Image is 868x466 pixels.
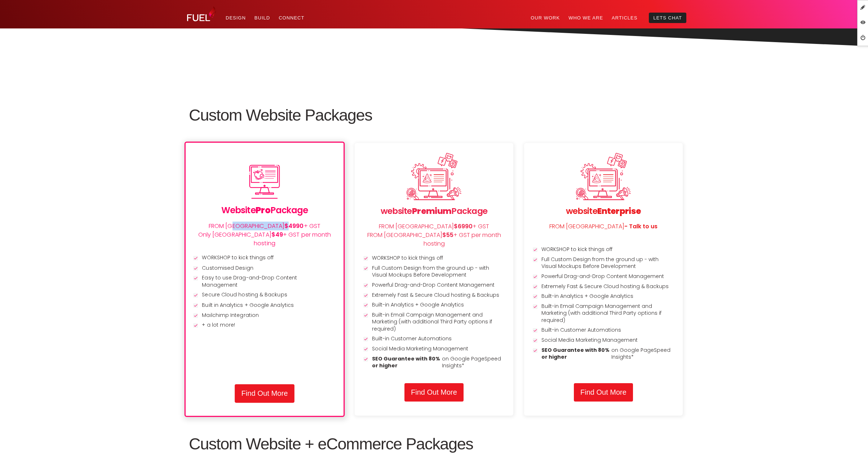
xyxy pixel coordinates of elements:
li: Customised Design [195,264,334,272]
h2: Custom Website Packages [189,106,679,125]
a: Design [221,13,250,23]
a: Our Work [526,13,564,23]
a: Connect [274,13,309,23]
a: Articles [607,13,642,23]
li: Easy to use Drag-and-Drop Content Management [195,274,334,289]
li: WORKSHOP to kick things off [195,254,334,261]
li: Secure Cloud hosting & Backups [195,292,334,299]
img: Fuel Design Ltd - Website design and development company in North Shore, Auckland [187,6,216,21]
li: Mailchimp Integration [195,312,334,319]
span: Pro [256,204,270,216]
a: Who We Are [564,13,607,23]
p: FROM [GEOGRAPHIC_DATA] + GST Only [GEOGRAPHIC_DATA] + GST per month hosting [191,222,338,248]
span: $49 [271,230,283,239]
span: Talk to us about our websitePRO package [235,384,294,403]
a: Find Out More [235,384,294,403]
h3: Website Package [189,203,340,218]
span: $4990 [284,222,304,230]
li: Built in Analytics + Google Analytics [195,302,334,309]
li: + a lot more! [195,322,334,329]
a: Lets Chat [649,13,686,23]
a: Build [250,13,274,23]
h2: Custom Website + eCommerce Packages [189,434,679,454]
